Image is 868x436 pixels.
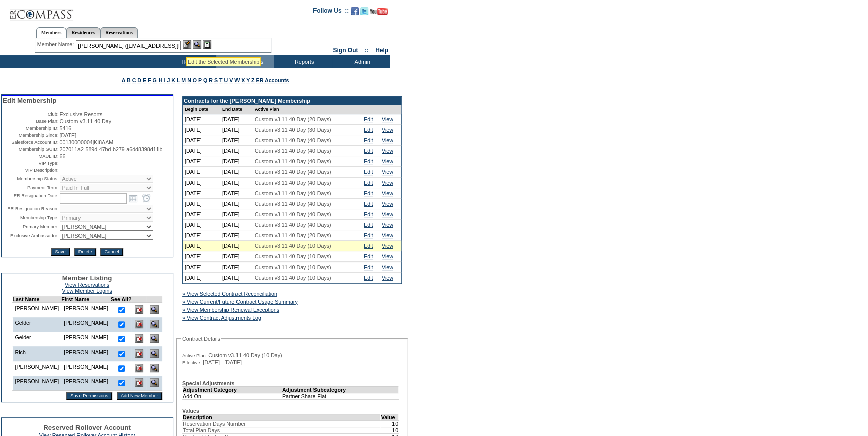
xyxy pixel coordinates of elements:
[183,114,220,125] td: [DATE]
[220,262,253,273] td: [DATE]
[364,264,373,270] a: Edit
[150,334,159,343] img: View Dashboard
[220,135,253,146] td: [DATE]
[255,211,331,217] span: Custom v3.11 40 Day (40 Days)
[60,118,111,124] span: Custom v3.11 40 Day
[364,232,373,238] a: Edit
[182,380,234,386] b: Special Adjustments
[382,222,393,228] a: View
[135,320,143,328] img: Delete
[183,97,401,105] td: Contracts for the [PERSON_NAME] Membership
[187,77,191,83] a: N
[382,201,393,207] a: View
[282,386,398,393] td: Adjustment Subcategory
[3,118,59,124] td: Base Plan:
[365,47,369,54] span: ::
[382,264,393,270] a: View
[216,55,274,68] td: Memberships
[135,378,143,387] img: Delete
[135,334,143,343] img: Delete
[255,116,331,122] span: Custom v3.11 40 Day (20 Days)
[141,193,152,204] a: Open the time view popup.
[183,273,220,283] td: [DATE]
[135,305,143,314] img: Delete
[351,7,359,15] img: Become our fan on Facebook
[61,361,111,376] td: [PERSON_NAME]
[246,77,250,83] a: Y
[152,77,156,83] a: G
[36,27,67,38] a: Members
[182,315,261,321] a: » View Contract Adjustments Log
[255,190,331,196] span: Custom v3.11 40 Day (40 Days)
[183,135,220,146] td: [DATE]
[220,273,253,283] td: [DATE]
[60,153,66,159] span: 66
[364,222,373,228] a: Edit
[364,243,373,249] a: Edit
[255,169,331,175] span: Custom v3.11 40 Day (40 Days)
[159,77,163,83] a: H
[150,320,159,328] img: View Dashboard
[167,77,170,83] a: J
[381,427,399,433] td: 10
[219,77,223,83] a: T
[12,296,61,303] td: Last Name
[255,180,331,186] span: Custom v3.11 40 Day (40 Days)
[382,137,393,143] a: View
[220,125,253,135] td: [DATE]
[382,232,393,238] a: View
[66,27,100,38] a: Residences
[143,77,146,83] a: E
[100,248,123,256] input: Cancel
[66,392,112,400] input: Save Permissions
[3,232,59,240] td: Exclusive Ambassador:
[3,175,59,183] td: Membership Status:
[183,414,381,420] td: Description
[177,77,180,83] a: L
[360,7,368,15] img: Follow us on Twitter
[364,180,373,186] a: Edit
[332,55,390,68] td: Admin
[127,77,131,83] a: B
[370,10,388,16] a: Subscribe to our YouTube Channel
[65,282,109,288] a: View Reservations
[220,178,253,188] td: [DATE]
[364,127,373,133] a: Edit
[74,248,96,256] input: Delete
[183,427,220,433] span: Total Plan Days
[183,386,282,393] td: Adjustment Category
[12,317,61,332] td: Gelder
[3,111,59,117] td: Club:
[51,248,69,256] input: Save
[3,214,59,222] td: Membership Type:
[282,393,398,399] td: Partner Share Flat
[183,209,220,220] td: [DATE]
[150,349,159,358] img: View Dashboard
[117,392,163,400] input: Add New Member
[3,132,59,138] td: Membership Since:
[182,291,277,297] a: » View Selected Contract Reconciliation
[183,188,220,199] td: [DATE]
[135,364,143,372] img: Delete
[62,274,112,282] span: Member Listing
[12,303,61,318] td: [PERSON_NAME]
[12,346,61,361] td: Rich
[255,201,331,207] span: Custom v3.11 40 Day (40 Days)
[220,114,253,125] td: [DATE]
[183,421,246,427] span: Reservation Days Number
[60,139,114,145] span: 00130000004jKI8AAM
[60,111,103,117] span: Exclusive Resorts
[3,205,59,213] td: ER Resignation Reason:
[382,116,393,122] a: View
[3,223,59,231] td: Primary Member:
[313,6,349,18] td: Follow Us ::
[3,193,59,204] td: ER Resignation Date:
[61,296,111,303] td: First Name
[382,180,393,186] a: View
[364,253,373,259] a: Edit
[183,262,220,273] td: [DATE]
[220,188,253,199] td: [DATE]
[12,361,61,376] td: [PERSON_NAME]
[183,178,220,188] td: [DATE]
[229,77,233,83] a: V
